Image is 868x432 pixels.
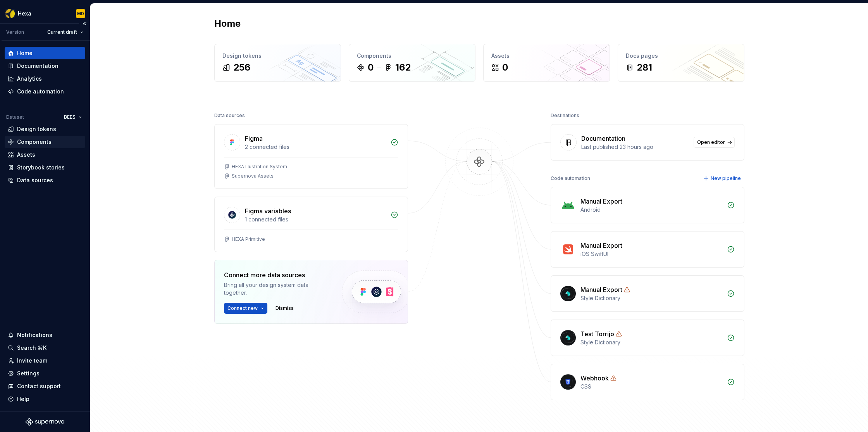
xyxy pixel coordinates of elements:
[551,110,579,121] div: Destinations
[580,197,622,206] div: Manual Export
[17,164,65,171] div: Storybook stories
[637,61,652,74] div: 281
[5,329,85,341] button: Notifications
[5,354,85,367] a: Invite team
[349,44,475,82] a: Components0162
[26,418,64,426] svg: Supernova Logo
[368,61,374,74] div: 0
[17,370,40,377] div: Settings
[6,29,24,35] div: Version
[5,123,85,135] a: Design tokens
[5,60,85,72] a: Documentation
[5,380,85,392] button: Contact support
[580,373,609,383] div: Webhook
[214,110,245,121] div: Data sources
[17,176,53,184] div: Data sources
[214,44,341,82] a: Design tokens256
[580,206,722,214] div: Android
[5,149,85,161] a: Assets
[17,382,61,390] div: Contact support
[580,339,722,346] div: Style Dictionary
[626,52,736,60] div: Docs pages
[79,18,90,29] button: Collapse sidebar
[5,85,85,98] a: Code automation
[214,124,408,189] a: Figma2 connected filesHEXA Illustration SystemSupernova Assets
[224,303,267,314] button: Connect new
[697,139,725,145] span: Open editor
[64,114,76,120] span: BEES
[245,134,263,143] div: Figma
[214,17,241,30] h2: Home
[18,10,31,17] div: Hexa
[580,383,722,391] div: CSS
[580,241,622,250] div: Manual Export
[551,173,590,184] div: Code automation
[502,61,508,74] div: 0
[224,281,329,297] div: Bring all your design system data together.
[222,52,333,60] div: Design tokens
[580,329,614,339] div: Test Torrijo
[5,174,85,187] a: Data sources
[17,357,47,365] div: Invite team
[44,27,87,38] button: Current draft
[711,175,741,181] span: New pipeline
[17,49,33,57] div: Home
[272,303,297,314] button: Dismiss
[232,164,287,170] div: HEXA Illustration System
[491,52,602,60] div: Assets
[5,367,85,380] a: Settings
[5,73,85,85] a: Analytics
[245,216,386,223] div: 1 connected files
[5,393,85,405] button: Help
[580,294,722,302] div: Style Dictionary
[5,9,15,18] img: a56d5fbf-f8ab-4a39-9705-6fc7187585ab.png
[17,62,59,70] div: Documentation
[245,206,291,216] div: Figma variables
[5,161,85,174] a: Storybook stories
[5,342,85,354] button: Search ⌘K
[395,61,411,74] div: 162
[245,143,386,151] div: 2 connected files
[17,151,35,159] div: Assets
[6,114,24,120] div: Dataset
[17,344,46,352] div: Search ⌘K
[17,75,42,83] div: Analytics
[77,10,84,17] div: MD
[17,138,52,146] div: Components
[232,236,265,242] div: HEXA Primitive
[60,112,85,123] button: BEES
[580,250,722,258] div: iOS SwiftUI
[17,125,56,133] div: Design tokens
[233,61,250,74] div: 256
[276,305,294,311] span: Dismiss
[224,270,329,280] div: Connect more data sources
[17,395,29,403] div: Help
[227,305,258,311] span: Connect new
[17,331,52,339] div: Notifications
[2,5,88,22] button: HexaMD
[701,173,744,184] button: New pipeline
[483,44,610,82] a: Assets0
[618,44,744,82] a: Docs pages281
[357,52,467,60] div: Components
[214,197,408,252] a: Figma variables1 connected filesHEXA Primitive
[581,143,689,151] div: Last published 23 hours ago
[5,47,85,59] a: Home
[580,285,622,294] div: Manual Export
[232,173,274,179] div: Supernova Assets
[47,29,77,35] span: Current draft
[694,137,735,148] a: Open editor
[17,88,64,95] div: Code automation
[581,134,625,143] div: Documentation
[5,136,85,148] a: Components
